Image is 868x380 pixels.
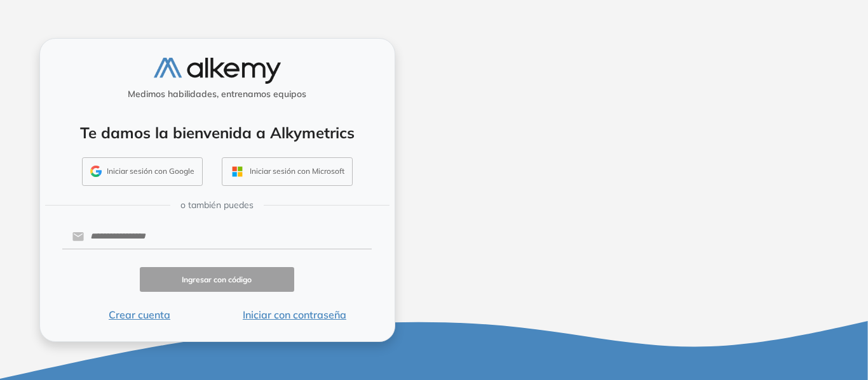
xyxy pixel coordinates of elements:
button: Iniciar sesión con Google [82,157,203,187]
button: Crear cuenta [62,307,217,322]
img: logo-alkemy [154,58,281,84]
h4: Te damos la bienvenida a Alkymetrics [57,124,378,142]
img: OUTLOOK_ICON [230,164,245,179]
button: Iniciar sesión con Microsoft [222,157,353,187]
h5: Medimos habilidades, entrenamos equipos [45,89,390,100]
span: o también puedes [180,199,254,212]
button: Ingresar con código [140,267,295,292]
img: GMAIL_ICON [90,166,102,177]
button: Iniciar con contraseña [217,307,372,322]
